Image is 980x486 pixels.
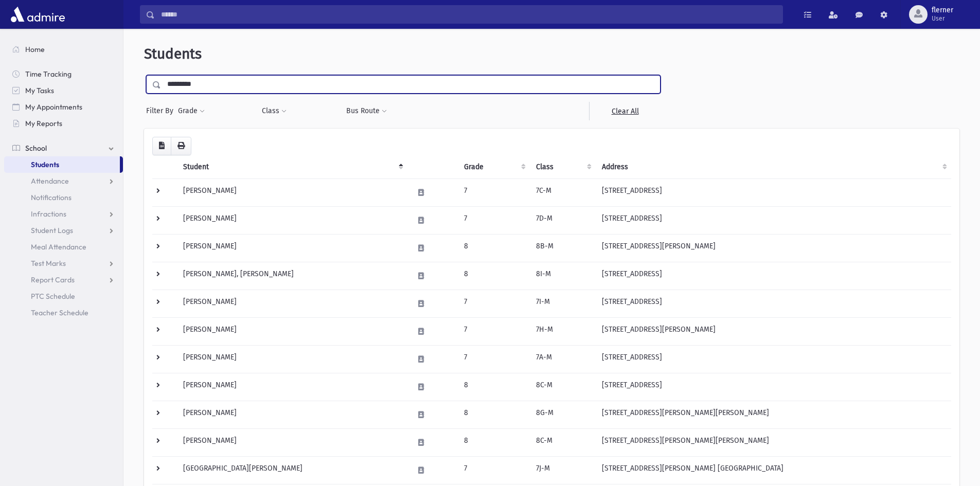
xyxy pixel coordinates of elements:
td: 7 [458,345,530,373]
td: 7 [458,456,530,484]
td: 8B-M [530,234,596,262]
td: [PERSON_NAME] [177,234,407,262]
a: PTC Schedule [4,288,123,304]
span: Students [144,45,202,62]
td: 7H-M [530,317,596,345]
a: My Appointments [4,99,123,115]
td: 8 [458,262,530,290]
td: 8 [458,373,530,401]
td: [STREET_ADDRESS] [596,206,951,234]
button: Bus Route [346,102,387,120]
th: Class: activate to sort column ascending [530,155,596,179]
span: My Reports [25,119,62,128]
a: Test Marks [4,255,123,272]
td: [GEOGRAPHIC_DATA][PERSON_NAME] [177,456,407,484]
td: 8 [458,428,530,456]
td: 8I-M [530,262,596,290]
span: Filter By [146,105,177,116]
td: [PERSON_NAME] [177,206,407,234]
button: Print [171,137,191,155]
span: flerner [932,6,953,14]
a: Meal Attendance [4,239,123,255]
a: Attendance [4,173,123,189]
td: [PERSON_NAME] [177,290,407,317]
a: My Tasks [4,82,123,99]
td: [STREET_ADDRESS][PERSON_NAME] [596,234,951,262]
span: PTC Schedule [31,292,75,301]
td: 7I-M [530,290,596,317]
span: Test Marks [31,259,66,268]
td: [STREET_ADDRESS] [596,290,951,317]
span: School [25,143,47,153]
td: 7A-M [530,345,596,373]
span: User [932,14,953,23]
a: Report Cards [4,272,123,288]
td: 7 [458,206,530,234]
td: 7J-M [530,456,596,484]
span: Time Tracking [25,69,72,79]
td: [STREET_ADDRESS][PERSON_NAME][PERSON_NAME] [596,401,951,428]
img: AdmirePro [8,4,67,25]
span: My Tasks [25,86,54,95]
a: Infractions [4,206,123,222]
a: School [4,140,123,156]
td: [STREET_ADDRESS][PERSON_NAME] [596,317,951,345]
button: CSV [152,137,171,155]
td: [STREET_ADDRESS] [596,345,951,373]
a: Student Logs [4,222,123,239]
a: Home [4,41,123,58]
a: Students [4,156,120,173]
th: Student: activate to sort column descending [177,155,407,179]
td: 8C-M [530,428,596,456]
td: [PERSON_NAME] [177,345,407,373]
td: 7 [458,178,530,206]
td: 8 [458,401,530,428]
td: 8 [458,234,530,262]
th: Address: activate to sort column ascending [596,155,951,179]
td: 7D-M [530,206,596,234]
button: Grade [177,102,205,120]
span: Report Cards [31,275,75,284]
td: [PERSON_NAME] [177,317,407,345]
td: [PERSON_NAME] [177,428,407,456]
td: 7 [458,317,530,345]
span: Notifications [31,193,72,202]
input: Search [155,5,782,24]
td: [STREET_ADDRESS][PERSON_NAME][PERSON_NAME] [596,428,951,456]
td: [PERSON_NAME] [177,178,407,206]
td: [STREET_ADDRESS] [596,262,951,290]
span: My Appointments [25,102,82,112]
td: [PERSON_NAME], [PERSON_NAME] [177,262,407,290]
a: My Reports [4,115,123,132]
td: [PERSON_NAME] [177,401,407,428]
td: [PERSON_NAME] [177,373,407,401]
span: Meal Attendance [31,242,86,251]
td: [STREET_ADDRESS] [596,373,951,401]
button: Class [261,102,287,120]
td: 7 [458,290,530,317]
td: 8C-M [530,373,596,401]
span: Home [25,45,45,54]
span: Students [31,160,59,169]
td: [STREET_ADDRESS][PERSON_NAME] [GEOGRAPHIC_DATA] [596,456,951,484]
a: Time Tracking [4,66,123,82]
span: Teacher Schedule [31,308,88,317]
td: 7C-M [530,178,596,206]
span: Student Logs [31,226,73,235]
a: Teacher Schedule [4,304,123,321]
th: Grade: activate to sort column ascending [458,155,530,179]
td: 8G-M [530,401,596,428]
span: Infractions [31,209,66,219]
a: Clear All [589,102,661,120]
a: Notifications [4,189,123,206]
td: [STREET_ADDRESS] [596,178,951,206]
span: Attendance [31,176,69,186]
